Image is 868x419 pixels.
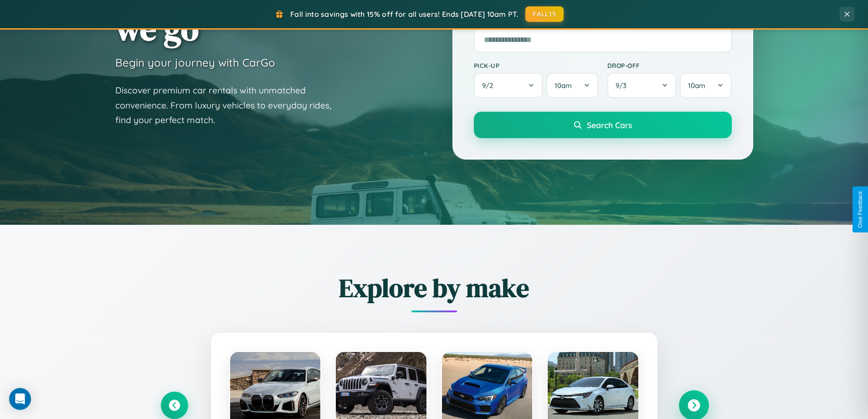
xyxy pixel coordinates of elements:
span: Search Cars [587,120,632,130]
p: Discover premium car rentals with unmatched convenience. From luxury vehicles to everyday rides, ... [115,83,343,128]
span: 9 / 3 [616,81,631,90]
label: Drop-off [607,62,732,69]
span: 10am [688,81,705,90]
button: 10am [546,73,598,98]
button: 10am [680,73,731,98]
div: Give Feedback [857,191,863,228]
button: 9/2 [474,73,543,98]
label: Pick-up [474,62,598,69]
div: Open Intercom Messenger [9,388,31,410]
h3: Begin your journey with CarGo [115,56,275,69]
span: 10am [555,81,572,90]
button: Search Cars [474,112,732,138]
h2: Explore by make [161,270,708,305]
span: 9 / 2 [482,81,498,90]
button: 9/3 [607,73,677,98]
span: Fall into savings with 15% off for all users! Ends [DATE] 10am PT. [290,10,519,19]
button: FALL15 [525,6,564,22]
